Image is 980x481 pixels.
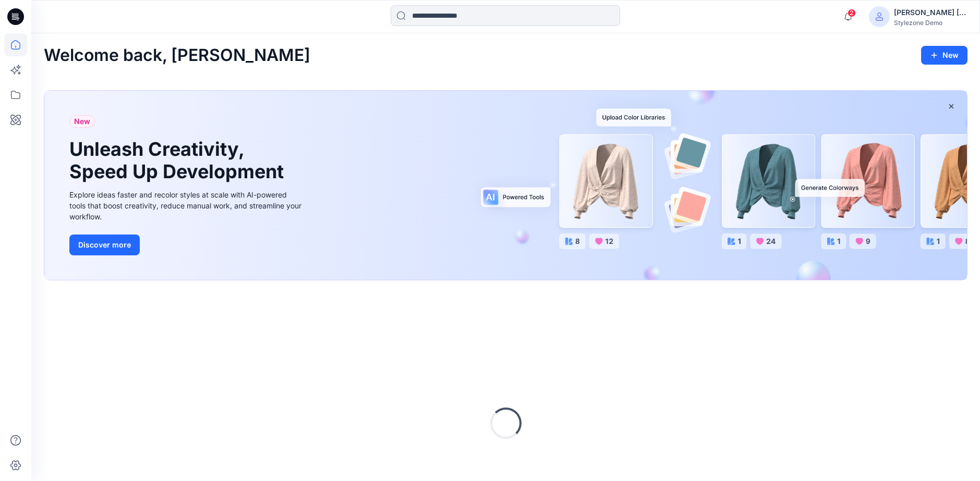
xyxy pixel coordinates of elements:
[74,115,90,128] span: New
[69,235,140,255] button: Discover more
[44,46,310,65] h2: Welcome back, [PERSON_NAME]
[875,13,884,21] svg: avatar
[69,235,304,255] a: Discover more
[848,9,856,17] span: 2
[69,189,304,222] div: Explore ideas faster and recolor styles at scale with AI-powered tools that boost creativity, red...
[921,46,967,65] button: New
[894,19,967,27] div: Stylezone Demo
[894,6,967,19] div: [PERSON_NAME] [PERSON_NAME]
[69,138,288,183] h1: Unleash Creativity, Speed Up Development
